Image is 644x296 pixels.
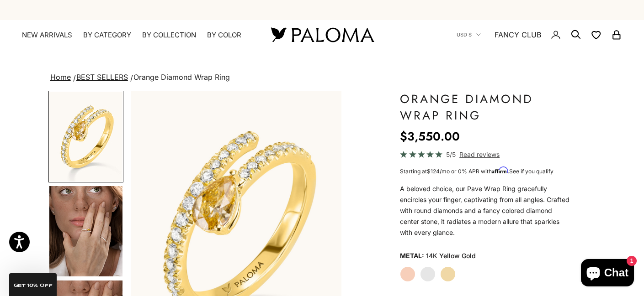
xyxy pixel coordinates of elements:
button: Go to item 2 [48,91,123,182]
a: 5/5 Read reviews [400,149,573,160]
span: Orange Diamond Wrap Ring [133,73,230,82]
img: #YellowGold [49,92,122,182]
span: Read reviews [459,149,500,160]
a: Home [50,73,71,82]
nav: breadcrumbs [48,71,596,84]
span: USD $ [457,31,472,39]
summary: By Color [207,31,241,40]
span: $124 [427,168,440,175]
img: #YellowGold #RoseGold #WhiteGold [49,186,122,276]
variant-option-value: 14K Yellow Gold [426,249,476,263]
a: BEST SELLERS [76,73,128,82]
div: GET 10% Off [9,273,57,296]
legend: Metal: [400,249,424,263]
summary: By Collection [142,31,196,40]
a: NEW ARRIVALS [22,31,72,40]
h1: Orange Diamond Wrap Ring [400,91,573,124]
nav: Primary navigation [22,31,249,40]
span: GET 10% Off [14,283,53,288]
div: A beloved choice, our Pave Wrap Ring gracefully encircles your finger, captivating from all angle... [400,183,573,238]
span: Starting at /mo or 0% APR with . [400,168,554,175]
inbox-online-store-chat: Shopify online store chat [578,259,637,289]
span: 5/5 [446,149,456,160]
button: USD $ [457,31,481,39]
button: Go to item 4 [48,185,123,277]
a: See if you qualify - Learn more about Affirm Financing (opens in modal) [509,168,554,175]
nav: Secondary navigation [457,20,622,49]
summary: By Category [83,31,131,40]
span: Affirm [492,167,508,174]
a: FANCY CLUB [495,29,541,41]
sale-price: $3,550.00 [400,127,460,145]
